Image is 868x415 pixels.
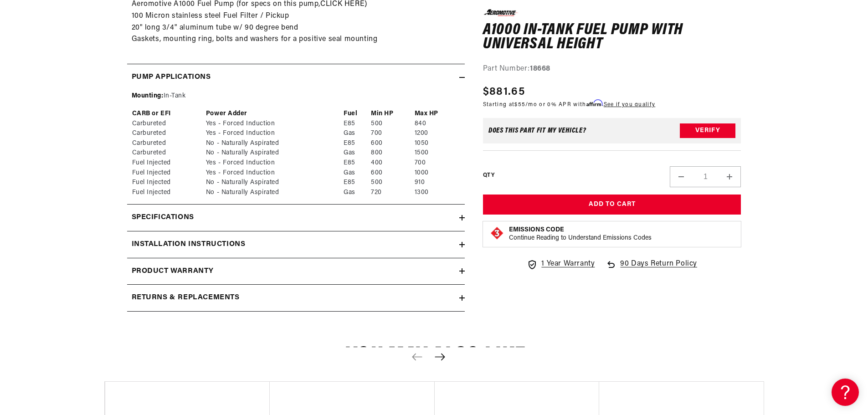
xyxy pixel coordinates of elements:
[132,92,164,99] span: Mounting:
[414,168,460,178] td: 1000
[343,138,370,149] td: E85
[509,234,652,242] p: Continue Reading to Understand Emissions Codes
[483,23,741,51] h1: A1000 In-Tank Fuel Pump with Universal Height
[370,128,414,138] td: 700
[132,138,205,149] td: Carbureted
[132,148,205,158] td: Carbureted
[132,266,214,277] h2: Product warranty
[370,138,414,149] td: 600
[343,148,370,158] td: Gas
[541,258,595,270] span: 1 Year Warranty
[205,158,343,168] td: Yes - Forced Induction
[527,258,595,270] a: 1 Year Warranty
[205,138,343,149] td: No - Naturally Aspirated
[132,109,205,119] th: CARB or EFI
[620,258,697,279] span: 90 Days Return Policy
[132,72,211,83] h2: Pump Applications
[343,168,370,178] td: Gas
[127,205,465,231] summary: Specifications
[414,188,460,198] td: 1300
[132,212,194,224] h2: Specifications
[132,168,205,178] td: Fuel Injected
[490,226,504,241] img: Emissions code
[414,128,460,138] td: 1200
[606,258,697,279] a: 90 Days Return Policy
[414,109,460,119] th: Max HP
[514,102,525,108] span: $55
[132,158,205,168] td: Fuel Injected
[370,178,414,188] td: 500
[127,258,465,285] summary: Product warranty
[132,292,240,304] h2: Returns & replacements
[370,168,414,178] td: 600
[370,109,414,119] th: Min HP
[370,188,414,198] td: 720
[127,231,465,258] summary: Installation Instructions
[483,63,741,75] div: Part Number:
[343,158,370,168] td: E85
[407,347,427,367] button: Previous slide
[414,158,460,168] td: 700
[370,158,414,168] td: 400
[414,178,460,188] td: 910
[132,128,205,138] td: Carbureted
[509,226,652,242] button: Emissions CodeContinue Reading to Understand Emissions Codes
[104,346,764,368] h2: You may also like
[483,171,494,179] label: QTY
[343,128,370,138] td: Gas
[320,0,367,8] a: CLICK HERE)
[530,65,550,72] strong: 18668
[414,119,460,129] td: 840
[127,285,465,311] summary: Returns & replacements
[604,102,655,108] a: See if you qualify - Learn more about Affirm Financing (opens in modal)
[343,119,370,129] td: E85
[205,109,343,119] th: Power Adder
[483,84,525,100] span: $881.65
[483,195,741,215] button: Add to Cart
[132,188,205,198] td: Fuel Injected
[370,119,414,129] td: 500
[343,188,370,198] td: Gas
[370,148,414,158] td: 800
[127,64,465,91] summary: Pump Applications
[132,119,205,129] td: Carbureted
[205,148,343,158] td: No - Naturally Aspirated
[414,138,460,149] td: 1050
[205,178,343,188] td: No - Naturally Aspirated
[132,178,205,188] td: Fuel Injected
[205,119,343,129] td: Yes - Forced Induction
[430,347,450,367] button: Next slide
[586,100,602,107] span: Affirm
[205,168,343,178] td: Yes - Forced Induction
[132,239,246,251] h2: Installation Instructions
[164,92,186,99] span: In-Tank
[205,188,343,198] td: No - Naturally Aspirated
[483,100,655,109] p: Starting at /mo or 0% APR with .
[205,128,343,138] td: Yes - Forced Induction
[488,127,586,134] div: Does This part fit My vehicle?
[509,226,564,233] strong: Emissions Code
[343,109,370,119] th: Fuel
[343,178,370,188] td: E85
[414,148,460,158] td: 1500
[680,123,735,138] button: Verify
